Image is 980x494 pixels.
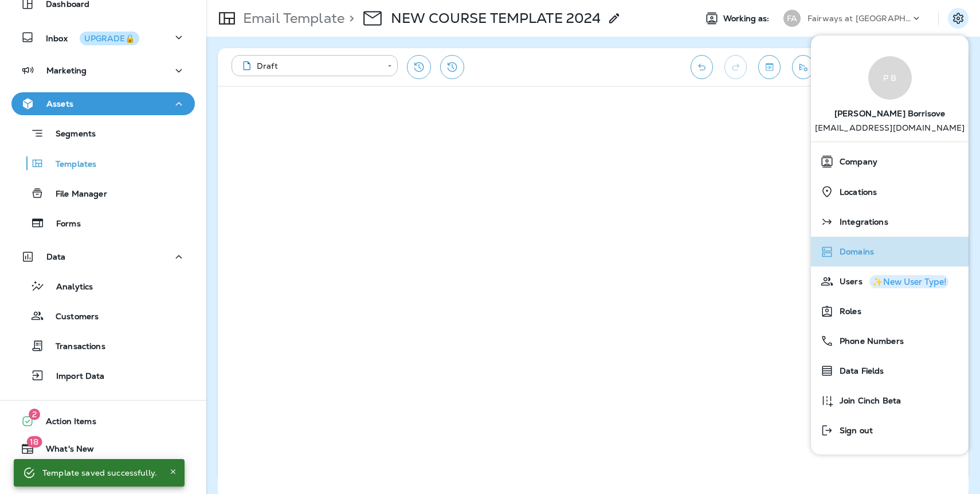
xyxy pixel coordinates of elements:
span: Integrations [834,217,888,227]
p: Email Template [238,10,344,27]
button: Marketing [11,59,195,82]
span: Action Items [34,417,96,430]
button: File Manager [11,181,195,205]
button: InboxUPGRADE🔒 [11,26,195,49]
button: Toggle preview [758,55,781,79]
button: 18What's New [11,437,195,460]
button: Templates [11,151,195,175]
button: Data Fields [811,356,969,386]
a: Integrations [816,210,964,233]
p: Analytics [45,282,93,293]
span: Company [834,157,877,167]
p: Forms [45,219,81,230]
button: Import Data [11,363,195,387]
span: 2 [29,409,40,420]
div: Draft [240,60,379,72]
button: ✨New User Type! [869,275,948,288]
a: Users✨New User Type! [816,270,964,293]
p: Customers [44,312,99,323]
button: Settings [948,8,969,29]
button: Phone Numbers [811,326,969,356]
div: P B [868,56,912,100]
div: ✨New User Type! [872,277,946,286]
span: [PERSON_NAME] Borrisove [834,100,945,123]
button: Users✨New User Type! [811,266,969,296]
a: Roles [816,300,964,323]
span: Data Fields [834,366,884,376]
p: Inbox [46,32,139,44]
button: Undo [691,55,713,79]
a: P B[PERSON_NAME] Borrisove [EMAIL_ADDRESS][DOMAIN_NAME] [811,45,969,142]
span: 18 [26,436,42,448]
button: Locations [811,177,969,207]
p: Data [46,252,66,261]
div: FA [783,10,801,27]
p: Fairways at [GEOGRAPHIC_DATA] [807,14,911,23]
button: Company [811,147,969,177]
button: Segments [11,121,195,146]
p: Templates [44,159,96,170]
button: Restore from previous version [407,55,431,79]
button: Integrations [811,207,969,237]
span: Roles [834,307,861,316]
a: Domains [816,240,964,263]
button: Forms [11,211,195,235]
p: Marketing [46,66,87,75]
div: UPGRADE🔒 [84,34,135,42]
a: Data Fields [816,359,964,382]
a: Locations [816,180,964,203]
button: Close [166,465,180,479]
button: Customers [11,304,195,328]
button: Transactions [11,334,195,358]
span: Locations [834,187,877,197]
button: Data [11,245,195,268]
button: Assets [11,92,195,115]
button: View Changelog [440,55,464,79]
button: Support [11,465,195,488]
a: Phone Numbers [816,330,964,352]
button: Domains [811,237,969,266]
p: Import Data [45,371,105,382]
p: NEW COURSE TEMPLATE 2024 [391,10,601,27]
p: Segments [44,129,96,140]
button: Roles [811,296,969,326]
span: Sign out [834,426,873,436]
p: Assets [46,99,73,108]
span: Join Cinch Beta [834,396,901,406]
button: Join Cinch Beta [811,386,969,415]
span: Phone Numbers [834,336,904,346]
p: File Manager [44,189,107,200]
button: Sign out [811,415,969,445]
a: Company [816,150,964,173]
p: > [344,10,354,27]
span: Domains [834,247,874,257]
div: Template saved successfully. [42,462,157,483]
button: Analytics [11,274,195,298]
p: Transactions [44,342,105,352]
p: [EMAIL_ADDRESS][DOMAIN_NAME] [815,123,965,142]
button: UPGRADE🔒 [80,32,139,45]
span: What's New [34,444,94,458]
button: Send test email [792,55,814,79]
button: 2Action Items [11,410,195,433]
span: Users [834,277,863,287]
span: Working as: [723,14,772,23]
